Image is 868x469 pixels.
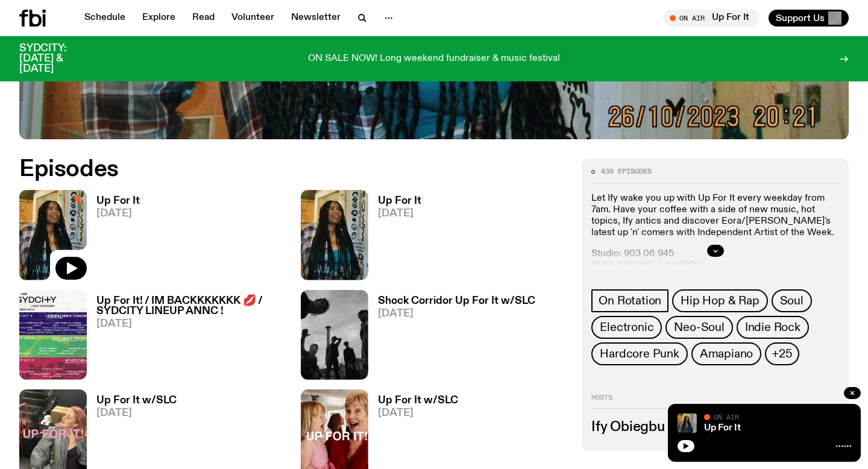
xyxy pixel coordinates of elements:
a: Hip Hop & Rap [672,289,767,312]
span: On Air [714,413,739,421]
span: Hardcore Punk [600,347,679,360]
span: 439 episodes [601,168,652,175]
span: Amapiano [700,347,753,360]
h3: Up For It w/SLC [378,395,458,406]
span: +25 [772,347,791,360]
a: Indie Rock [737,316,809,339]
a: Up For It[DATE] [87,196,140,280]
a: Neo-Soul [665,316,732,339]
span: On Rotation [599,294,661,307]
h3: Ify Obiegbu [591,421,839,434]
span: Indie Rock [745,321,800,334]
span: [DATE] [378,309,535,319]
h2: Episodes [19,159,567,180]
img: shock corridor 4 SLC [301,290,368,380]
h3: SYDCITY: [DATE] & [DATE] [19,43,96,74]
a: Explore [135,10,183,27]
span: [DATE] [96,319,286,329]
img: Ify - a Brown Skin girl with black braided twists, looking up to the side with her tongue stickin... [678,414,697,433]
span: [DATE] [96,209,140,219]
p: Let Ify wake you up with Up For It every weekday from 7am. Have your coffee with a side of new mu... [591,193,839,239]
button: Support Us [769,10,849,27]
a: Up For It! / IM BACKKKKKKK 💋 / SYDCITY LINEUP ANNC ![DATE] [87,296,286,380]
a: Soul [772,289,812,312]
span: Electronic [600,321,653,334]
span: Soul [780,294,804,307]
h3: Up For It [96,196,140,206]
a: Shock Corridor Up For It w/SLC[DATE] [368,296,535,380]
span: [DATE] [378,209,421,219]
span: [DATE] [378,408,458,418]
p: ON SALE NOW! Long weekend fundraiser & music festival [308,54,560,65]
h2: Hosts [591,394,839,409]
a: Volunteer [224,10,281,27]
h3: Up For It w/SLC [96,395,177,406]
a: On Rotation [591,289,668,312]
span: [DATE] [96,408,177,418]
a: Amapiano [691,342,761,365]
h3: Shock Corridor Up For It w/SLC [378,296,535,306]
a: Newsletter [284,10,348,27]
h3: Up For It [378,196,421,206]
span: Support Us [776,13,825,24]
img: Ify - a Brown Skin girl with black braided twists, looking up to the side with her tongue stickin... [301,190,368,280]
a: Up For It[DATE] [368,196,421,280]
a: Schedule [77,10,133,27]
button: On AirUp For It [664,10,759,27]
span: Neo-Soul [674,321,724,334]
a: Hardcore Punk [591,342,687,365]
a: Electronic [591,316,662,339]
a: Up For It [704,423,741,433]
a: Read [185,10,222,27]
button: +25 [765,342,799,365]
span: Hip Hop & Rap [681,294,759,307]
h3: Up For It! / IM BACKKKKKKK 💋 / SYDCITY LINEUP ANNC ! [96,296,286,316]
